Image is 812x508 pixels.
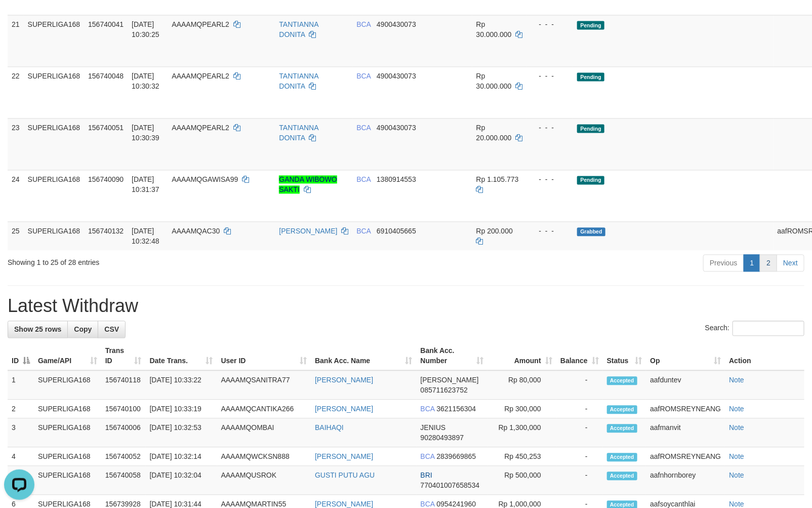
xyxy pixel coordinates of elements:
[101,341,146,370] th: Trans ID: activate to sort column ascending
[729,405,744,413] a: Note
[646,447,725,466] td: aafROMSREYNEANG
[34,341,101,370] th: Game/API: activate to sort column ascending
[703,254,744,271] a: Previous
[421,434,464,442] span: Copy 90280493897 to clipboard
[34,466,101,495] td: SUPERLIGA168
[531,226,569,236] div: - - -
[146,341,217,370] th: Date Trans.: activate to sort column ascending
[217,400,311,418] td: AAAAMQCANTIKA266
[8,253,331,267] div: Showing 1 to 25 of 28 entries
[279,175,337,193] a: GANDA WIBOWO SAKTI
[146,466,217,495] td: [DATE] 10:32:04
[34,370,101,400] td: SUPERLIGA168
[556,400,603,418] td: -
[577,21,604,29] span: Pending
[14,325,61,333] span: Show 25 rows
[476,20,512,38] span: Rp 30.000.000
[8,296,804,316] h1: Latest Withdraw
[315,376,373,384] a: [PERSON_NAME]
[24,66,85,118] td: SUPERLIGA168
[132,72,159,90] span: [DATE] 10:30:32
[421,386,468,394] span: Copy 085711623752 to clipboard
[556,370,603,400] td: -
[646,370,725,400] td: aafduntev
[172,20,229,28] span: AAAAMQPEARL2
[577,72,604,81] span: Pending
[488,341,556,370] th: Amount: activate to sort column ascending
[556,418,603,447] td: -
[531,123,569,133] div: - - -
[8,400,34,418] td: 2
[101,400,146,418] td: 156740100
[421,471,432,479] span: BRI
[476,227,513,235] span: Rp 200.000
[172,227,220,235] span: AAAAMQAC30
[279,72,318,90] a: TANTIANNA DONITA
[729,471,744,479] a: Note
[577,227,605,236] span: Grabbed
[67,321,98,338] a: Copy
[24,170,85,221] td: SUPERLIGA168
[74,325,92,333] span: Copy
[607,472,637,480] span: Accepted
[556,447,603,466] td: -
[488,466,556,495] td: Rp 500,000
[744,254,761,271] a: 1
[315,471,375,479] a: GUSTI PUTU AGU
[421,405,435,413] span: BCA
[556,341,603,370] th: Balance: activate to sort column ascending
[356,124,371,132] span: BCA
[777,254,804,271] a: Next
[729,423,744,432] a: Note
[356,20,371,28] span: BCA
[725,341,804,370] th: Action
[315,423,344,432] a: BAIHAQI
[729,452,744,460] a: Note
[607,376,637,385] span: Accepted
[146,447,217,466] td: [DATE] 10:32:14
[646,466,725,495] td: aafnhornborey
[603,341,646,370] th: Status: activate to sort column ascending
[488,370,556,400] td: Rp 80,000
[577,176,604,184] span: Pending
[279,124,318,142] a: TANTIANNA DONITA
[8,418,34,447] td: 3
[132,124,159,142] span: [DATE] 10:30:39
[172,72,229,80] span: AAAAMQPEARL2
[421,452,435,460] span: BCA
[356,227,371,235] span: BCA
[436,452,476,460] span: Copy 2839669865 to clipboard
[8,118,24,170] td: 23
[24,15,85,66] td: SUPERLIGA168
[556,466,603,495] td: -
[24,221,85,250] td: SUPERLIGA168
[646,400,725,418] td: aafROMSREYNEANG
[34,400,101,418] td: SUPERLIGA168
[377,175,416,183] span: Copy 1380914553 to clipboard
[217,370,311,400] td: AAAAMQSANITRA77
[607,405,637,414] span: Accepted
[217,341,311,370] th: User ID: activate to sort column ascending
[531,71,569,81] div: - - -
[24,118,85,170] td: SUPERLIGA168
[146,400,217,418] td: [DATE] 10:33:19
[577,124,604,133] span: Pending
[488,418,556,447] td: Rp 1,300,000
[88,124,124,132] span: 156740051
[98,321,126,338] a: CSV
[733,321,804,336] input: Search:
[421,500,435,508] span: BCA
[476,72,512,90] span: Rp 30.000.000
[88,227,124,235] span: 156740132
[146,418,217,447] td: [DATE] 10:32:53
[315,452,373,460] a: [PERSON_NAME]
[488,447,556,466] td: Rp 450,253
[356,175,371,183] span: BCA
[607,424,637,433] span: Accepted
[377,124,416,132] span: Copy 4900430073 to clipboard
[101,370,146,400] td: 156740118
[101,447,146,466] td: 156740052
[315,500,373,508] a: [PERSON_NAME]
[607,453,637,461] span: Accepted
[4,4,34,34] button: Open LiveChat chat widget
